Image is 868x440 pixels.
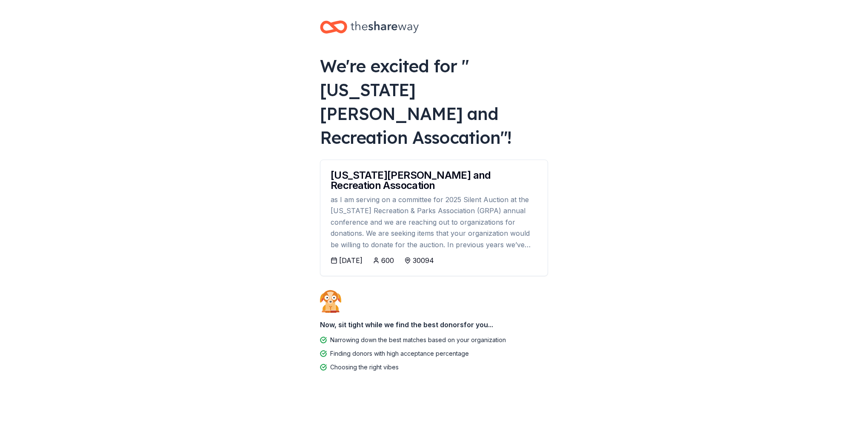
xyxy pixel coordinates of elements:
div: 600 [381,255,394,266]
div: [DATE] [339,255,363,266]
div: 30094 [413,255,434,266]
div: as I am serving on a committee for 2025 Silent Auction at the [US_STATE] Recreation & Parks Assoc... [331,194,537,250]
img: Dog waiting patiently [320,290,341,313]
div: [US_STATE][PERSON_NAME] and Recreation Assocation [331,170,537,191]
div: Narrowing down the best matches based on your organization [330,335,506,345]
div: Finding donors with high acceptance percentage [330,349,469,359]
div: Now, sit tight while we find the best donors for you... [320,316,548,333]
div: Choosing the right vibes [330,362,399,372]
div: We're excited for " [US_STATE][PERSON_NAME] and Recreation Assocation "! [320,54,548,149]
